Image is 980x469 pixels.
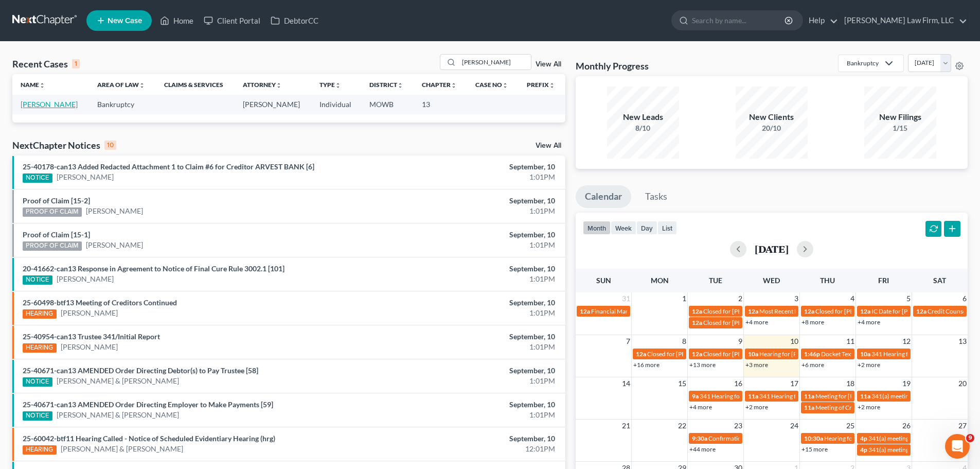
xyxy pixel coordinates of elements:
a: [PERSON_NAME] [86,240,143,250]
span: 341 Hearing for [PERSON_NAME] [759,392,851,400]
span: 16 [733,377,743,390]
a: View All [536,61,561,68]
a: +4 more [745,318,768,326]
span: Thu [820,276,835,285]
span: Docket Text: for [821,350,864,358]
span: Confirmation Hearing for [PERSON_NAME] [708,435,826,442]
span: 10a [860,350,870,358]
span: 341(a) meeting for [PERSON_NAME] [868,446,968,454]
a: Home [155,11,199,30]
div: 1:01PM [384,308,555,318]
div: 1:01PM [384,240,555,250]
a: Calendar [576,185,631,208]
i: unfold_more [502,82,508,89]
span: 6 [961,292,968,305]
button: day [636,221,657,235]
a: +6 more [801,361,824,369]
span: 21 [621,420,631,432]
span: 3 [793,292,799,305]
a: Case Nounfold_more [475,81,508,89]
a: +4 more [858,318,880,326]
a: Prefixunfold_more [527,81,555,89]
a: +13 more [689,361,716,369]
div: September, 10 [384,162,555,172]
i: unfold_more [139,82,145,89]
span: Hearing for [PERSON_NAME] [759,350,840,358]
span: Financial Management for [PERSON_NAME] [591,307,711,315]
a: +3 more [745,361,768,369]
span: 12 [901,335,912,348]
span: Sat [933,276,946,285]
h2: [DATE] [755,244,789,254]
div: NextChapter Notices [12,139,116,151]
span: 25 [845,420,856,432]
span: 1 [681,292,687,305]
a: +15 more [801,445,828,453]
span: Tue [709,276,722,285]
span: Most Recent Plan Confirmation for [PERSON_NAME] [759,307,902,315]
div: NOTICE [23,377,52,387]
a: 25-60042-btf11 Hearing Called - Notice of Scheduled Evidentiary Hearing (hrg) [23,434,275,443]
span: 17 [789,377,799,390]
span: 19 [901,377,912,390]
span: 7 [625,335,631,348]
div: NOTICE [23,275,52,285]
span: 341 Hearing for [PERSON_NAME] [871,350,964,358]
div: Recent Cases [12,58,80,70]
span: 1:46p [804,350,820,358]
span: Meeting for [PERSON_NAME] [815,392,896,400]
a: +2 more [745,403,768,411]
div: 12:01PM [384,444,555,454]
span: Meeting of Creditors for [PERSON_NAME] [815,404,930,411]
span: 9 [737,335,743,348]
i: unfold_more [549,82,555,89]
div: September, 10 [384,264,555,274]
div: 1:01PM [384,172,555,182]
div: NOTICE [23,173,52,183]
a: [PERSON_NAME] & [PERSON_NAME] [57,410,179,420]
a: Help [804,11,838,30]
span: 12a [860,307,870,315]
span: Closed for [PERSON_NAME] [647,350,724,358]
a: Proof of Claim [15-1] [23,230,90,239]
span: Hearing for [PERSON_NAME] [824,435,904,442]
div: September, 10 [384,399,555,410]
a: +2 more [858,403,880,411]
span: 22 [677,420,687,432]
button: list [657,221,677,235]
a: 25-40178-can13 Added Redacted Attachment 1 to Claim #6 for Creditor ARVEST BANK [6] [23,162,314,171]
a: Attorneyunfold_more [243,81,282,89]
div: PROOF OF CLAIM [23,207,82,217]
a: Districtunfold_more [369,81,403,89]
span: 4p [860,435,867,442]
span: 8 [681,335,687,348]
td: [PERSON_NAME] [235,95,311,114]
div: NOTICE [23,411,52,421]
a: [PERSON_NAME] Law Firm, LLC [839,11,967,30]
a: 25-60498-btf13 Meeting of Creditors Continued [23,298,177,307]
span: 26 [901,420,912,432]
div: September, 10 [384,196,555,206]
a: +2 more [858,361,880,369]
span: 18 [845,377,856,390]
span: 10a [748,350,758,358]
a: [PERSON_NAME] [61,342,118,352]
span: New Case [108,17,142,25]
span: 4p [860,446,867,454]
span: Wed [763,276,780,285]
a: DebtorCC [265,11,324,30]
span: 341(a) meeting for [PERSON_NAME] [871,392,971,400]
span: 341(a) meeting for [PERSON_NAME] [868,435,968,442]
span: 11a [804,404,814,411]
span: 10 [789,335,799,348]
span: 31 [621,292,631,305]
a: Client Portal [199,11,265,30]
span: 11a [748,392,758,400]
span: 9 [966,434,974,442]
span: Closed for [PERSON_NAME][GEOGRAPHIC_DATA] [703,319,843,326]
a: Chapterunfold_more [422,81,457,89]
a: [PERSON_NAME] [86,206,143,216]
span: 23 [733,420,743,432]
div: September, 10 [384,332,555,342]
div: September, 10 [384,230,555,240]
